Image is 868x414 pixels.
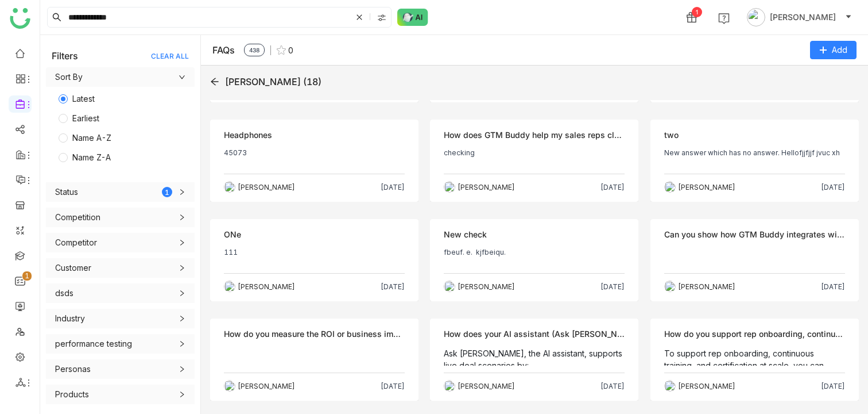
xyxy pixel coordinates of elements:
[46,283,195,303] div: dsds
[224,248,405,266] p: 111
[46,309,195,328] div: Industry
[46,334,195,354] div: performance testing
[458,282,515,291] div: [PERSON_NAME]
[10,8,30,29] img: logo
[397,9,428,26] img: ask-buddy-normal.svg
[444,181,455,193] img: 684a961782a3912df7c0ce26
[821,282,845,291] div: [DATE]
[810,41,857,59] button: Add
[55,236,97,249] div: Competitor
[678,183,735,191] div: [PERSON_NAME]
[444,228,625,241] div: New check
[664,380,676,392] img: 684a961782a3912df7c0ce26
[664,181,676,193] img: 684a9b6bde261c4b36a3d2e3
[381,183,405,191] div: [DATE]
[151,52,189,60] div: CLEAR ALL
[444,248,625,257] div: fbeuf. e. kjfbeiqu.
[55,363,91,375] div: Personas
[444,380,455,392] img: 684a961782a3912df7c0ce26
[458,382,515,390] div: [PERSON_NAME]
[55,71,185,83] span: Sort By
[664,129,845,141] div: two
[46,233,195,252] div: Competitor
[664,148,845,158] div: New answer which has no answer. Hellofjjfjjf jvuc xh
[55,211,100,224] div: Competition
[381,282,405,291] div: [DATE]
[25,270,29,282] p: 1
[22,271,32,281] nz-badge-sup: 1
[444,281,455,292] img: 684a9b6bde261c4b36a3d2e3
[224,129,405,141] div: Headphones
[601,382,625,390] div: [DATE]
[664,328,845,340] div: How do you support rep onboarding, continuous training, and certification at scale?
[692,7,702,17] div: 1
[224,328,405,340] div: How do you measure the ROI or business impact of enablement activities inside GTM Buddy?
[821,183,845,191] div: [DATE]
[68,112,104,125] span: Earliest
[224,380,235,392] img: 684a961782a3912df7c0ce26
[68,93,99,105] span: Latest
[55,186,78,198] div: Status
[745,8,854,26] button: [PERSON_NAME]
[224,281,235,292] img: 684a9b6bde261c4b36a3d2e3
[601,282,625,291] div: [DATE]
[55,312,85,325] div: Industry
[238,382,295,390] div: [PERSON_NAME]
[46,208,195,227] div: Competition
[225,75,321,89] div: [PERSON_NAME] (18)
[381,382,405,390] div: [DATE]
[238,282,295,291] div: [PERSON_NAME]
[46,359,195,379] div: Personas
[238,183,295,191] div: [PERSON_NAME]
[664,347,845,384] p: To support rep onboarding, continuous training, and certification at scale, you can implement the...
[55,287,73,300] div: dsds
[444,148,625,158] div: checking
[224,228,405,241] div: ONe
[821,382,845,390] div: [DATE]
[46,385,195,404] div: Products
[664,228,845,241] div: Can you show how GTM Buddy integrates with our CRM, email, and meeting tools to support reps in t...
[52,50,78,62] div: Filters
[678,282,735,291] div: [PERSON_NAME]
[444,129,625,141] div: How does GTM Buddy help my sales reps close more deals faster?
[832,44,847,56] span: Add
[288,45,293,55] span: 0
[747,8,765,26] img: avatar
[458,183,515,191] div: [PERSON_NAME]
[55,262,91,274] div: Customer
[55,338,132,350] div: performance testing
[664,281,676,292] img: 684a961782a3912df7c0ce26
[601,183,625,191] div: [DATE]
[770,11,836,24] span: [PERSON_NAME]
[377,13,386,22] img: search-type.svg
[444,328,625,340] div: How does your AI assistant (Ask Buddy) work in live deal scenarios—like objection handling or com...
[55,388,89,401] div: Products
[244,44,265,56] span: 438
[68,151,115,164] span: Name Z-A
[277,45,286,55] img: favourite.svg
[68,132,116,144] span: Name A-Z
[678,382,735,390] div: [PERSON_NAME]
[212,44,235,56] div: FAQs
[224,148,405,167] p: 45073
[444,347,625,371] p: Ask [PERSON_NAME], the AI assistant, supports live deal scenarios by:
[162,187,172,197] div: 1
[46,67,195,87] div: Sort By
[46,258,195,278] div: Customer
[718,13,730,24] img: help.svg
[46,182,195,202] div: Status1
[224,181,235,193] img: 684a9aedde261c4b36a3ced9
